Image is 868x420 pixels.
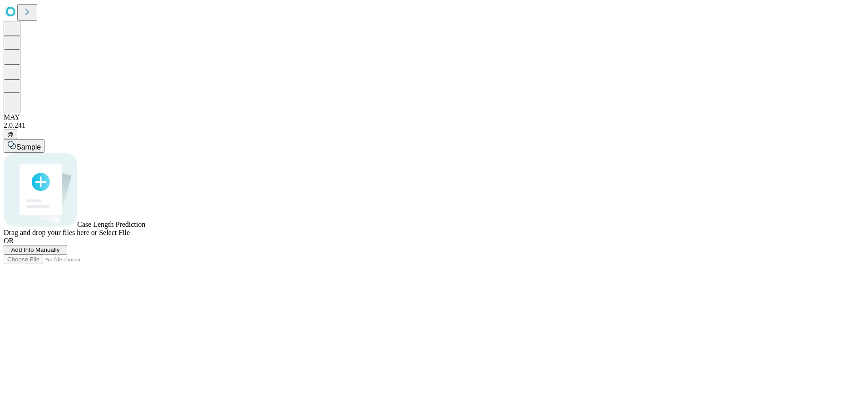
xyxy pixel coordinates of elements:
[7,131,14,138] span: @
[4,237,14,245] span: OR
[16,143,41,151] span: Sample
[99,229,130,236] span: Select File
[11,246,60,253] span: Add Info Manually
[4,139,44,153] button: Sample
[4,113,864,121] div: MAY
[4,245,67,255] button: Add Info Manually
[77,220,145,228] span: Case Length Prediction
[4,121,864,130] div: 2.0.241
[4,229,97,236] span: Drag and drop your files here or
[4,130,17,139] button: @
